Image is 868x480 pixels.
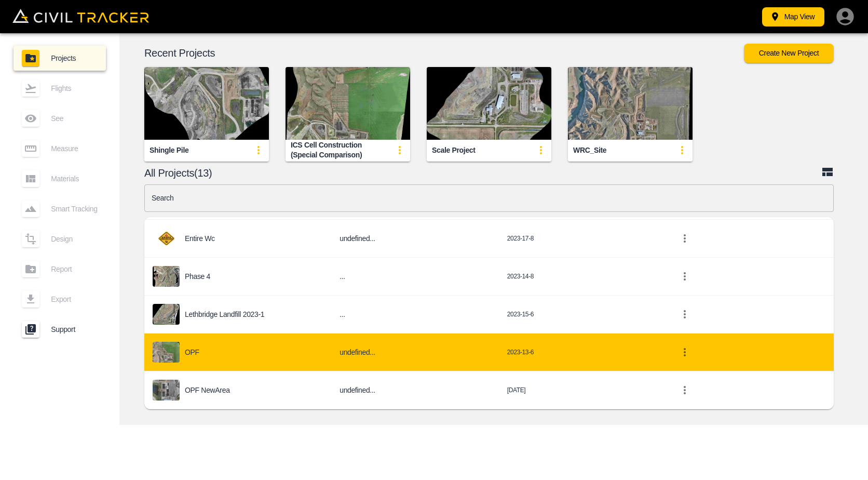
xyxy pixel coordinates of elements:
button: update-card-details [672,140,693,161]
img: project-image [153,380,180,401]
img: Shingle Pile [144,67,269,140]
img: project-image [153,228,180,249]
div: Scale Project [432,145,476,155]
button: Create New Project [744,44,834,63]
div: Shingle Pile [150,145,188,155]
span: Projects [51,54,98,62]
button: update-card-details [248,140,269,161]
p: OPF newArea [185,386,230,394]
h6: undefined... [340,346,491,359]
img: WRC_Site [568,67,693,140]
p: Recent Projects [144,49,744,57]
td: [DATE] [499,371,667,409]
p: Lethbridge Landfill 2023-1 [185,310,264,318]
button: Map View [762,7,824,26]
p: OPF [185,348,199,356]
img: Civil Tracker [12,9,149,23]
img: project-image [153,266,180,287]
td: 2023-13-6 [499,334,667,371]
h6: undefined... [340,232,491,245]
img: project-image [153,304,180,325]
td: 2023-15-6 [499,296,667,334]
button: update-card-details [389,140,410,161]
img: Scale Project [427,67,551,140]
div: WRC_Site [573,145,606,155]
p: All Projects(13) [144,169,821,177]
img: project-image [153,342,180,363]
p: Entire wc [185,234,215,243]
a: Projects [13,46,106,71]
button: update-card-details [531,140,551,161]
a: Support [13,317,106,342]
td: 2023-17-8 [499,220,667,258]
td: 2023-14-8 [499,258,667,296]
div: ICS Cell Construction (Special Comparison) [291,140,389,159]
p: Phase 4 [185,272,210,281]
h6: undefined... [340,384,491,397]
img: ICS Cell Construction (Special Comparison) [286,67,410,140]
span: Support [51,325,98,334]
h6: ... [340,308,491,321]
h6: ... [340,270,491,283]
